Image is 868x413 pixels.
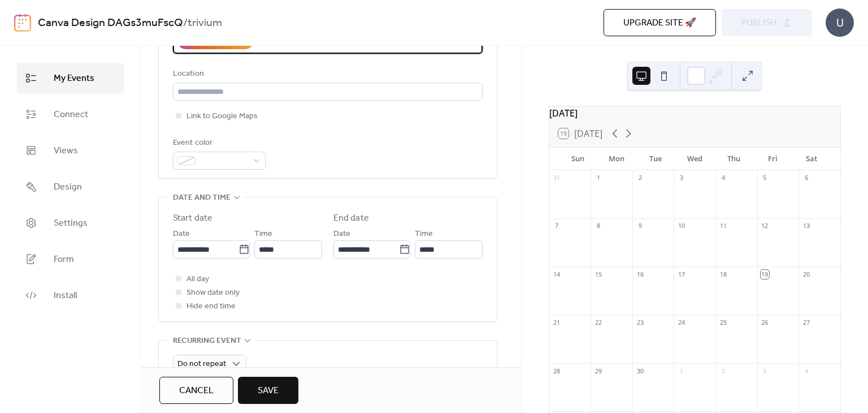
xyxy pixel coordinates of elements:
[333,212,369,225] div: End date
[549,106,840,120] div: [DATE]
[719,367,727,375] div: 2
[553,222,561,230] div: 7
[719,270,727,278] div: 18
[177,32,254,49] button: AI Assistant
[179,384,214,398] span: Cancel
[677,174,685,182] div: 3
[761,319,769,327] div: 26
[636,270,644,278] div: 16
[675,148,714,170] div: Wed
[553,367,561,375] div: 28
[623,16,696,30] span: Upgrade site 🚀
[826,8,854,37] div: U
[677,270,685,278] div: 17
[186,286,240,300] span: Show date only
[802,270,810,278] div: 20
[54,217,88,230] span: Settings
[17,171,124,202] a: Design
[186,110,258,123] span: Link to Google Maps
[186,273,209,286] span: All day
[173,334,241,348] span: Recurring event
[17,244,124,274] a: Form
[761,174,769,182] div: 5
[719,319,727,327] div: 25
[333,227,350,241] span: Date
[54,180,82,194] span: Design
[14,14,31,32] img: logo
[802,367,810,375] div: 4
[17,99,124,130] a: Connect
[54,289,77,303] span: Install
[802,222,810,230] div: 13
[802,319,810,327] div: 27
[238,377,298,404] button: Save
[636,222,644,230] div: 9
[677,222,685,230] div: 10
[553,319,561,327] div: 21
[173,67,480,81] div: Location
[594,174,602,182] div: 1
[17,63,124,93] a: My Events
[594,319,602,327] div: 22
[159,377,233,404] button: Cancel
[186,300,236,313] span: Hide end time
[173,227,190,241] span: Date
[177,356,226,372] span: Do not repeat
[17,280,124,311] a: Install
[553,270,561,278] div: 14
[714,148,753,170] div: Thu
[604,9,716,36] button: Upgrade site 🚀
[719,222,727,230] div: 11
[594,367,602,375] div: 29
[677,319,685,327] div: 24
[753,148,792,170] div: Fri
[636,367,644,375] div: 30
[719,174,727,182] div: 4
[54,253,74,266] span: Form
[54,108,88,122] span: Connect
[761,222,769,230] div: 12
[415,227,433,241] span: Time
[38,12,183,34] a: Canva Design DAGs3muFscQ
[553,174,561,182] div: 31
[198,35,246,48] div: AI Assistant
[636,319,644,327] div: 23
[183,12,188,34] b: /
[792,148,831,170] div: Sat
[677,367,685,375] div: 1
[558,148,597,170] div: Sun
[173,212,212,225] div: Start date
[636,148,675,170] div: Tue
[761,367,769,375] div: 3
[17,135,124,166] a: Views
[258,384,279,398] span: Save
[597,148,636,170] div: Mon
[188,12,222,34] b: trivium
[173,136,263,150] div: Event color
[636,174,644,182] div: 2
[254,227,272,241] span: Time
[54,144,78,158] span: Views
[802,174,810,182] div: 6
[594,222,602,230] div: 8
[173,191,231,205] span: Date and time
[17,208,124,238] a: Settings
[54,72,94,85] span: My Events
[594,270,602,278] div: 15
[761,270,769,278] div: 19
